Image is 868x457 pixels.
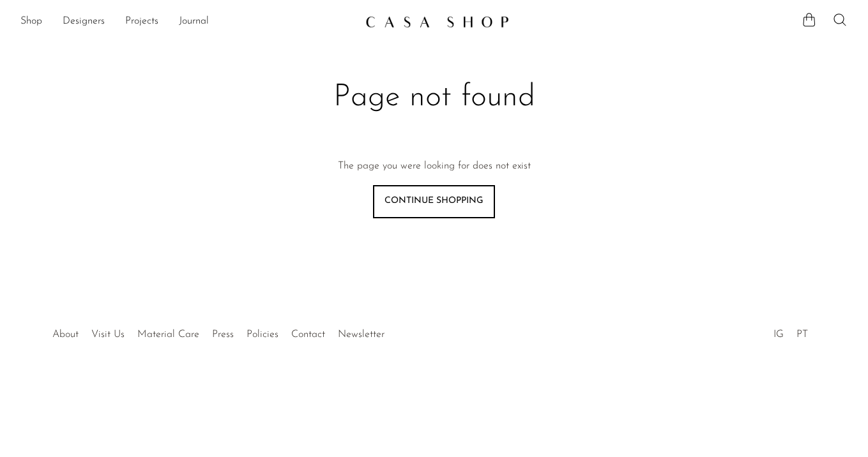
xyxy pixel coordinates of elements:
[125,13,158,30] a: Projects
[20,11,355,33] nav: Desktop navigation
[63,13,105,30] a: Designers
[46,319,391,343] ul: Quick links
[291,329,325,340] a: Contact
[212,329,234,340] a: Press
[179,13,209,30] a: Journal
[20,11,355,33] ul: NEW HEADER MENU
[52,329,79,340] a: About
[91,329,125,340] a: Visit Us
[137,329,199,340] a: Material Care
[373,185,495,218] a: Continue shopping
[796,329,808,340] a: PT
[338,158,531,175] p: The page you were looking for does not exist
[231,78,637,117] h1: Page not found
[773,329,784,340] a: IG
[767,319,814,343] ul: Social Medias
[20,13,42,30] a: Shop
[247,329,278,340] a: Policies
